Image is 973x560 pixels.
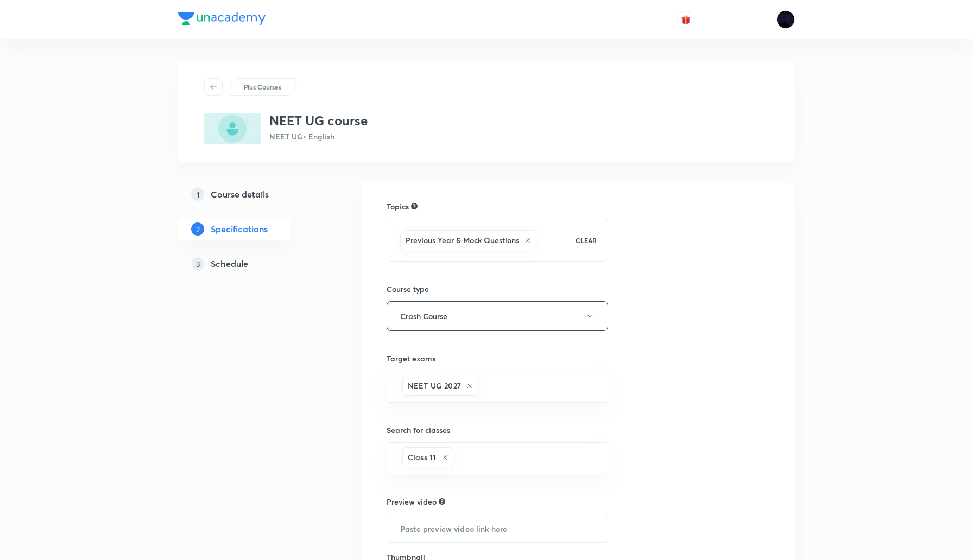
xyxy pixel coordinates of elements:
h6: Previous Year & Mock Questions [406,234,519,246]
img: Company Logo [178,12,266,25]
h3: NEET UG course [269,113,368,129]
a: Company Logo [178,12,266,28]
h6: Topics [387,201,409,212]
h5: Course details [211,188,269,201]
img: avatar [681,15,691,24]
h6: Preview video [387,496,437,507]
p: Plus Courses [244,82,281,92]
button: Crash Course [387,301,608,331]
a: 1Course details [178,183,326,205]
a: 3Schedule [178,253,326,275]
h6: Search for classes [387,424,608,436]
h6: Class 11 [408,451,436,463]
img: EF66053F-B37F-4BFF-BBC5-B393F372A222_plus.png [204,113,261,144]
h5: Schedule [211,257,248,270]
button: avatar [677,11,694,28]
button: Open [602,386,604,388]
h6: Target exams [387,353,608,364]
div: Explain about your course, what you’ll be teaching, how it will help learners in their preparation [439,497,445,506]
h6: NEET UG 2027 [408,380,461,391]
p: 2 [191,222,204,236]
button: Open [602,457,604,460]
img: Megha Gor [776,10,795,29]
h5: Specifications [211,222,268,236]
h6: Course type [387,283,608,295]
p: NEET UG • English [269,131,368,142]
p: CLEAR [576,236,597,245]
p: 3 [191,257,204,270]
p: 1 [191,188,204,201]
input: Paste preview video link here [387,514,608,542]
div: Search for topics [411,201,418,211]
